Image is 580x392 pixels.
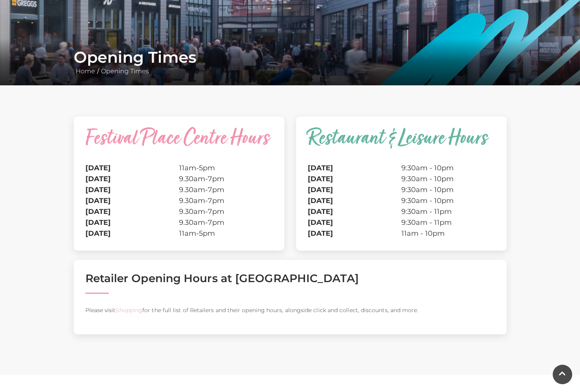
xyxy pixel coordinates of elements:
[308,184,401,195] th: [DATE]
[401,184,495,195] td: 9:30am - 10pm
[179,206,273,217] td: 9.30am-7pm
[85,206,179,217] th: [DATE]
[401,195,495,206] td: 9:30am - 10pm
[308,206,401,217] th: [DATE]
[308,195,401,206] th: [DATE]
[74,67,97,75] a: Home
[401,173,495,184] td: 9:30am - 10pm
[179,217,273,228] td: 9.30am-7pm
[179,228,273,239] td: 11am-5pm
[179,173,273,184] td: 9.30am-7pm
[99,67,151,75] a: Opening Times
[85,305,495,315] p: Please visit for the full list of Retailers and their opening hours, alongside click and collect,...
[85,128,273,162] caption: Festival Place Centre Hours
[85,184,179,195] th: [DATE]
[179,184,273,195] td: 9.30am-7pm
[85,195,179,206] th: [DATE]
[308,162,401,173] th: [DATE]
[85,217,179,228] th: [DATE]
[179,195,273,206] td: 9.30am-7pm
[308,128,495,162] caption: Restaurant & Leisure Hours
[308,217,401,228] th: [DATE]
[179,162,273,173] td: 11am-5pm
[85,228,179,239] th: [DATE]
[308,228,401,239] th: [DATE]
[85,173,179,184] th: [DATE]
[74,48,507,67] h1: Opening Times
[85,272,495,285] h2: Retailer Opening Hours at [GEOGRAPHIC_DATA]
[401,228,495,239] td: 11am - 10pm
[85,162,179,173] th: [DATE]
[115,307,142,314] a: Shopping
[401,217,495,228] td: 9:30am - 11pm
[401,162,495,173] td: 9:30am - 10pm
[68,48,513,76] div: /
[308,173,401,184] th: [DATE]
[401,206,495,217] td: 9:30am - 11pm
